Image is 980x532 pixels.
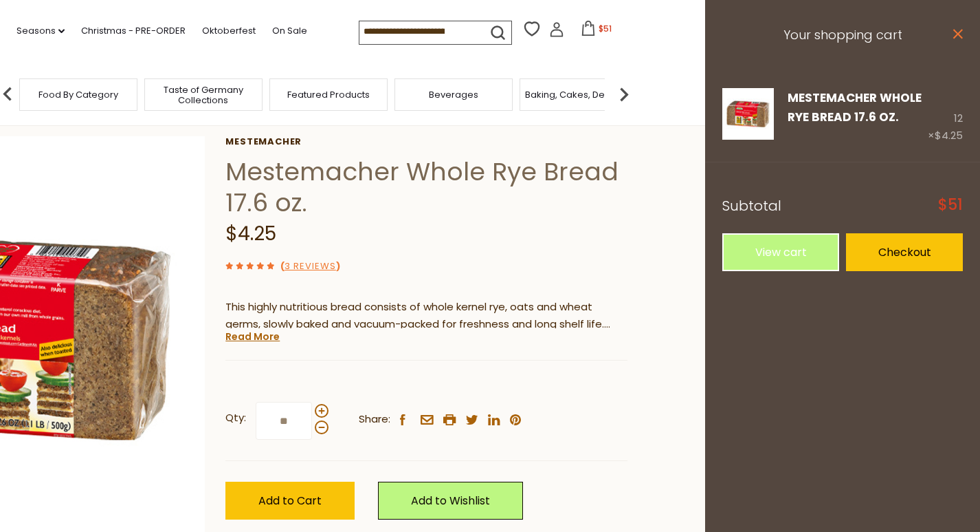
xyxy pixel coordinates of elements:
[258,493,322,509] span: Add to Cart
[225,482,355,520] button: Add to Cart
[938,198,963,213] span: $51
[846,233,963,271] a: Checkout
[225,299,627,333] p: This highly nutritious bread consists of whole kernel rye, oats and wheat germs, slowly baked and...
[148,85,258,105] a: Taste of Germany Collections
[722,196,781,215] span: Subtotal
[525,89,632,100] a: Baking, Cakes, Desserts
[225,156,627,218] h1: Mestemacher Whole Rye Bread 17.6 oz.
[16,23,65,39] a: Seasons
[81,23,186,39] a: Christmas - PRE-ORDER
[202,23,256,39] a: Oktoberfest
[429,89,478,100] a: Beverages
[285,259,336,274] a: 3 Reviews
[928,88,963,145] div: 12 ×
[359,411,390,428] span: Share:
[722,233,839,271] a: View cart
[38,89,118,100] a: Food By Category
[722,88,774,145] a: Mestemacher Whole Rye Bread 17.6 oz.
[378,482,523,520] a: Add to Wishlist
[935,128,963,142] span: $4.25
[225,409,246,427] strong: Qty:
[610,81,638,108] img: next arrow
[272,23,307,39] a: On Sale
[287,89,370,100] a: Featured Products
[599,23,612,34] span: $51
[256,402,312,440] input: Qty:
[788,89,922,125] a: Mestemacher Whole Rye Bread 17.6 oz.
[722,88,774,140] img: Mestemacher Whole Rye Bread 17.6 oz.
[225,220,276,247] span: $4.25
[567,21,625,41] button: $51
[225,136,627,147] a: Mestemacher
[280,259,340,273] span: ( )
[225,330,280,343] a: Read More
